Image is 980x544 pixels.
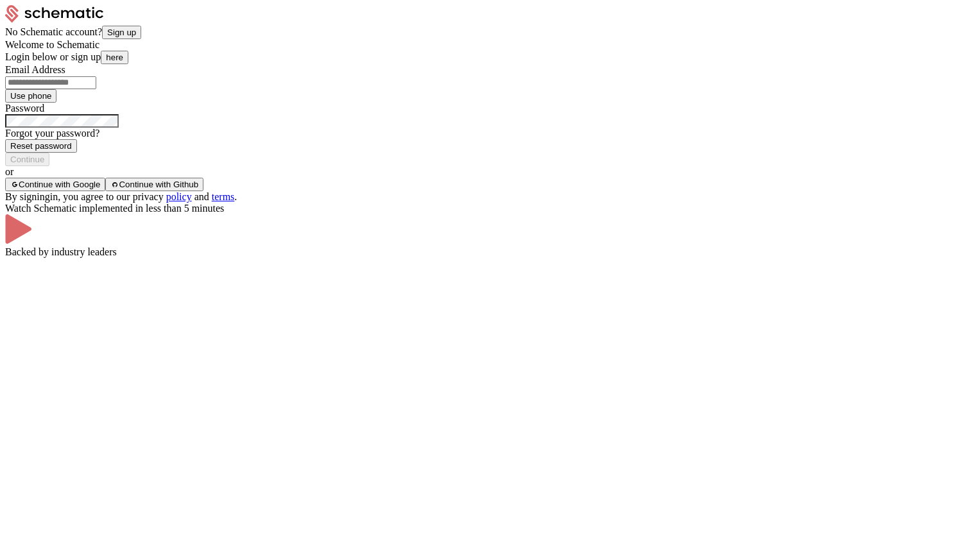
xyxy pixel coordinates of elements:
[5,26,102,37] span: No Schematic account?
[5,191,975,203] div: By signing in , you agree to our privacy and .
[105,178,203,191] button: Continue with Github
[101,51,128,64] button: here
[5,139,77,153] button: Reset password
[5,64,65,75] label: Email Address
[5,39,975,51] div: Welcome to Schematic
[5,166,13,177] span: or
[5,153,49,166] button: Continue
[5,103,44,114] label: Password
[5,203,975,214] div: Watch Schematic implemented in less than 5 minutes
[19,180,100,189] span: Continue with Google
[166,191,192,202] a: policy
[5,89,56,103] button: Use phone
[102,26,141,39] button: Sign up
[5,128,975,139] div: Forgot your password?
[5,51,975,64] div: Login below or sign up
[5,178,105,191] button: Continue with Google
[212,191,235,202] a: terms
[119,180,198,189] span: Continue with Github
[5,246,975,258] div: Backed by industry leaders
